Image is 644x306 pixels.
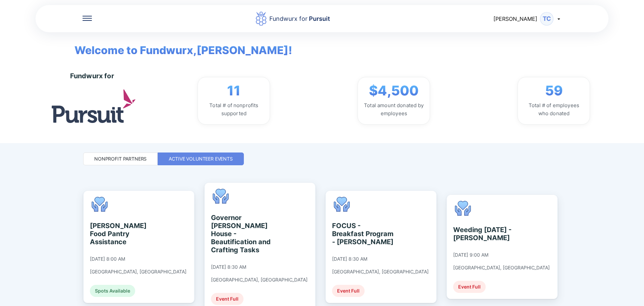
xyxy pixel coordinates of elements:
[540,12,553,26] div: TC
[453,226,515,242] div: Weeding [DATE] - [PERSON_NAME]
[269,14,330,24] div: Fundwurx for
[90,269,186,275] div: [GEOGRAPHIC_DATA], [GEOGRAPHIC_DATA]
[369,83,419,99] span: $4,500
[453,281,486,293] div: Event Full
[94,156,147,162] div: Nonprofit Partners
[211,264,246,270] div: [DATE] 8:30 AM
[211,277,308,283] div: [GEOGRAPHIC_DATA], [GEOGRAPHIC_DATA]
[332,256,367,262] div: [DATE] 8:30 AM
[453,252,488,258] div: [DATE] 9:00 AM
[453,265,550,271] div: [GEOGRAPHIC_DATA], [GEOGRAPHIC_DATA]
[203,101,264,118] div: Total # of nonprofits supported
[211,293,244,305] div: Event Full
[90,222,151,246] div: [PERSON_NAME] Food Pantry Assistance
[227,83,240,99] span: 11
[90,256,125,262] div: [DATE] 8:00 AM
[169,156,233,162] div: Active Volunteer Events
[52,89,136,123] img: logo.jpg
[211,214,272,254] div: Governor [PERSON_NAME] House - Beautification and Crafting Tasks
[70,72,114,80] div: Fundwurx for
[308,15,330,22] span: Pursuit
[523,101,584,118] div: Total # of employees who donated
[363,101,424,118] div: Total amount donated by employees
[90,285,135,297] div: Spots Available
[493,15,537,22] span: [PERSON_NAME]
[545,83,563,99] span: 59
[332,269,429,275] div: [GEOGRAPHIC_DATA], [GEOGRAPHIC_DATA]
[332,222,393,246] div: FOCUS - Breakfast Program - [PERSON_NAME]
[64,32,292,58] span: Welcome to Fundwurx, [PERSON_NAME] !
[332,285,365,297] div: Event Full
